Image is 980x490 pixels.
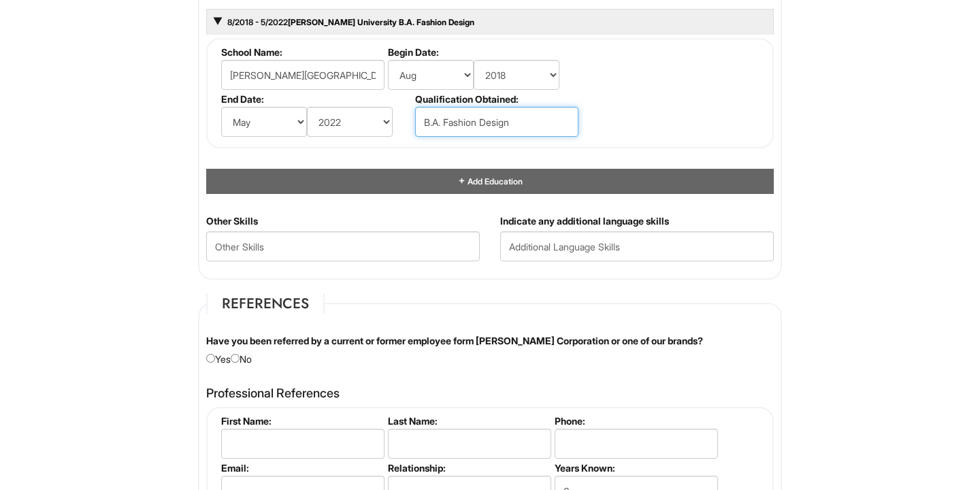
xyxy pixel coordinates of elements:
[196,334,784,366] div: Yes No
[206,387,774,400] h4: Professional References
[221,462,382,474] label: Email:
[457,176,523,186] a: Add Education
[206,231,480,261] input: Other Skills
[226,17,288,27] span: 8/2018 - 5/2022
[221,415,382,427] label: First Name:
[206,334,703,348] label: Have you been referred by a current or former employee form [PERSON_NAME] Corporation or one of o...
[221,93,410,105] label: End Date:
[388,415,549,427] label: Last Name:
[415,93,576,105] label: Qualification Obtained:
[466,176,523,186] span: Add Education
[206,214,258,228] label: Other Skills
[388,462,549,474] label: Relationship:
[500,231,774,261] input: Additional Language Skills
[388,46,576,58] label: Begin Date:
[555,415,716,427] label: Phone:
[555,462,716,474] label: Years Known:
[221,46,382,58] label: School Name:
[500,214,669,228] label: Indicate any additional language skills
[206,293,325,314] legend: References
[226,17,474,27] a: 8/2018 - 5/2022[PERSON_NAME] University B.A. Fashion Design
